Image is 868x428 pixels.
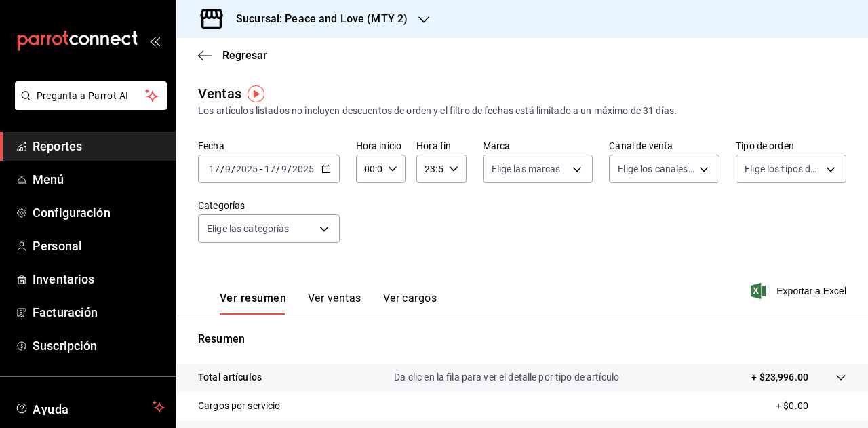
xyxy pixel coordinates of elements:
[224,163,231,174] input: --
[15,81,167,110] button: Pregunta a Parrot AI
[225,11,408,27] h3: Sucursal: Peace and Love (MTY 2)
[33,303,165,322] span: Facturación
[198,104,846,118] div: Los artículos listados no incluyen descuentos de orden y el filtro de fechas está limitado a un m...
[292,163,315,174] input: ----
[745,162,821,176] span: Elige los tipos de orden
[198,49,267,62] button: Regresar
[198,399,281,413] p: Cargos por servicio
[235,163,258,174] input: ----
[33,203,165,222] span: Configuración
[198,83,241,104] div: Ventas
[33,399,147,415] span: Ayuda
[276,163,280,174] span: /
[618,162,694,176] span: Elige los canales de venta
[198,370,262,385] p: Total artículos
[33,237,165,255] span: Personal
[281,163,288,174] input: --
[356,141,406,151] label: Hora inicio
[308,292,361,315] button: Ver ventas
[198,201,340,210] label: Categorías
[383,292,437,315] button: Ver cargos
[208,163,220,174] input: --
[33,336,165,355] span: Suscripción
[198,141,340,151] label: Fecha
[33,270,165,288] span: Inventarios
[248,85,264,102] img: Tooltip marker
[33,137,165,155] span: Reportes
[736,141,846,151] label: Tipo de orden
[9,98,167,113] a: Pregunta a Parrot AI
[751,370,808,385] p: + $23,996.00
[33,170,165,189] span: Menú
[483,141,593,151] label: Marca
[222,49,267,62] span: Regresar
[220,292,437,315] div: navigation tabs
[220,163,224,174] span: /
[220,292,286,315] button: Ver resumen
[37,89,146,103] span: Pregunta a Parrot AI
[264,163,276,174] input: --
[753,283,846,299] button: Exportar a Excel
[149,35,160,46] button: open_drawer_menu
[416,141,466,151] label: Hora fin
[394,370,619,385] p: Da clic en la fila para ver el detalle por tipo de artículo
[492,162,561,176] span: Elige las marcas
[776,399,846,413] p: + $0.00
[231,163,235,174] span: /
[260,163,262,174] span: -
[207,222,290,235] span: Elige las categorías
[609,141,719,151] label: Canal de venta
[198,331,846,347] p: Resumen
[288,163,292,174] span: /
